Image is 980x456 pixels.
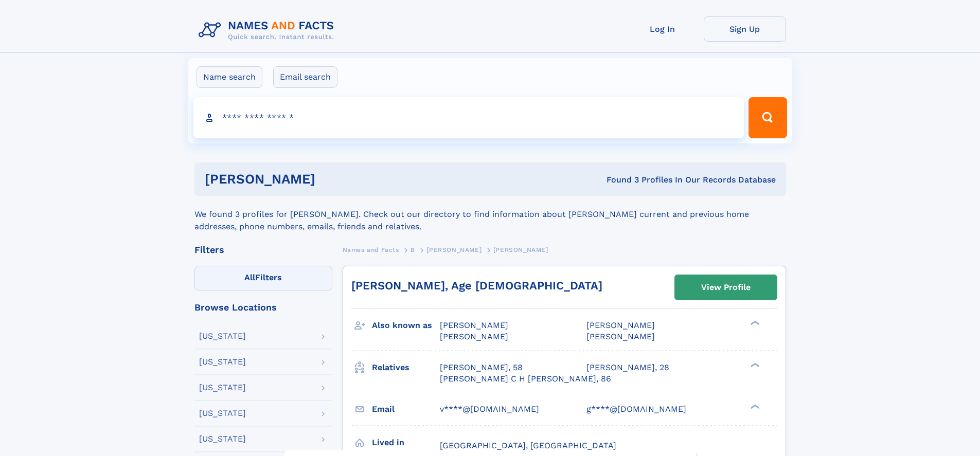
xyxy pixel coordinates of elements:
[426,246,482,253] span: [PERSON_NAME]
[748,403,760,410] div: ❯
[411,243,415,256] a: B
[372,434,440,451] h3: Lived in
[193,97,744,138] input: search input
[205,173,461,186] h1: [PERSON_NAME]
[411,246,415,253] span: B
[586,320,655,330] span: [PERSON_NAME]
[343,243,399,256] a: Names and Facts
[621,16,704,42] a: Log In
[749,97,787,138] button: Search Button
[440,362,523,373] a: [PERSON_NAME], 58
[372,359,440,376] h3: Relatives
[194,266,332,290] label: Filters
[493,246,548,253] span: [PERSON_NAME]
[194,245,332,254] div: Filters
[194,303,332,312] div: Browse Locations
[461,174,776,186] div: Found 3 Profiles In Our Records Database
[194,196,786,233] div: We found 3 profiles for [PERSON_NAME]. Check out our directory to find information about [PERSON_...
[199,435,246,443] div: [US_STATE]
[701,276,751,299] div: View Profile
[194,16,343,44] img: Logo Names and Facts
[440,320,508,330] span: [PERSON_NAME]
[199,409,246,417] div: [US_STATE]
[586,362,669,373] a: [PERSON_NAME], 28
[244,272,255,282] span: All
[199,384,246,392] div: [US_STATE]
[372,400,440,418] h3: Email
[440,373,611,385] a: [PERSON_NAME] C H [PERSON_NAME], 86
[426,243,482,256] a: [PERSON_NAME]
[748,361,760,368] div: ❯
[273,66,337,88] label: Email search
[675,275,777,300] a: View Profile
[199,332,246,340] div: [US_STATE]
[372,317,440,334] h3: Also known as
[351,279,602,292] a: [PERSON_NAME], Age [DEMOGRAPHIC_DATA]
[440,332,508,341] span: [PERSON_NAME]
[704,16,786,42] a: Sign Up
[586,332,655,341] span: [PERSON_NAME]
[199,358,246,366] div: [US_STATE]
[440,441,616,450] span: [GEOGRAPHIC_DATA], [GEOGRAPHIC_DATA]
[748,320,760,326] div: ❯
[197,66,262,88] label: Name search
